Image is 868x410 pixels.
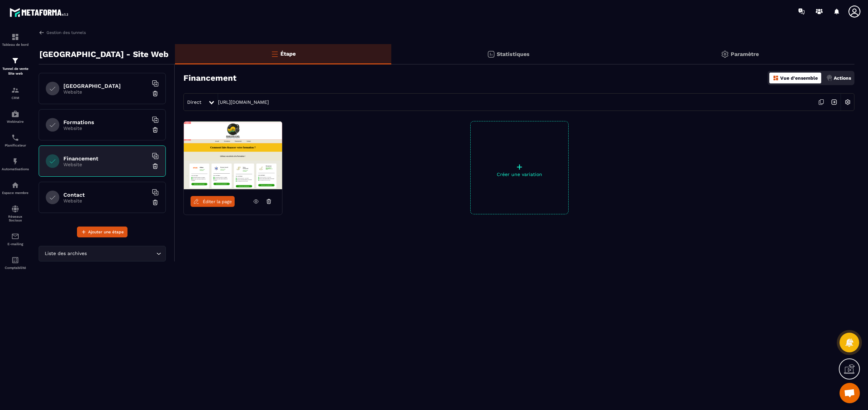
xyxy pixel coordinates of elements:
[11,205,19,213] img: social-network
[63,119,148,125] h6: Formations
[77,227,127,237] button: Ajouter une étape
[773,75,779,81] img: dashboard-orange.40269519.svg
[218,99,269,105] a: [URL][DOMAIN_NAME]
[63,89,148,95] p: Website
[826,75,832,81] img: actions.d6e523a2.png
[841,96,854,109] img: setting-w.858f3a88.svg
[2,96,29,100] p: CRM
[2,43,29,46] p: Tableau de bord
[2,52,29,81] a: formationformationTunnel de vente Site web
[191,196,235,207] a: Éditer la page
[2,242,29,246] p: E-mailing
[2,105,29,129] a: automationsautomationsWebinaire
[63,162,148,167] p: Website
[471,172,568,177] p: Créer une variation
[11,86,19,94] img: formation
[88,250,155,257] input: Search for option
[63,192,148,198] h6: Contact
[828,96,841,109] img: arrow-next.bcc2205e.svg
[2,81,29,105] a: formationformationCRM
[2,227,29,251] a: emailemailE-mailing
[9,6,71,19] img: logo
[39,246,166,261] div: Search for option
[63,155,148,162] h6: Financement
[2,251,29,275] a: accountantaccountantComptabilité
[187,99,201,105] span: Direct
[39,30,86,36] a: Gestion des tunnels
[39,47,169,61] p: [GEOGRAPHIC_DATA] - Site Web
[11,134,19,142] img: scheduler
[2,266,29,270] p: Comptabilité
[2,129,29,152] a: schedulerschedulerPlanificateur
[731,51,759,57] p: Paramètre
[497,51,530,57] p: Statistiques
[2,28,29,52] a: formationformationTableau de bord
[834,75,851,81] p: Actions
[152,126,159,133] img: trash
[721,50,729,58] img: setting-gr.5f69749f.svg
[280,51,296,57] p: Étape
[39,30,45,36] img: arrow
[2,66,29,76] p: Tunnel de vente Site web
[11,110,19,118] img: automations
[2,167,29,171] p: Automatisations
[152,163,159,170] img: trash
[11,232,19,240] img: email
[11,57,19,65] img: formation
[2,143,29,147] p: Planificateur
[203,199,232,204] span: Éditer la page
[152,199,159,206] img: trash
[63,83,148,89] h6: [GEOGRAPHIC_DATA]
[11,256,19,264] img: accountant
[183,73,236,83] h3: Financement
[43,250,88,257] span: Liste des archives
[2,191,29,195] p: Espace membre
[840,383,860,403] div: Ouvrir le chat
[184,121,282,189] img: image
[2,215,29,222] p: Réseaux Sociaux
[63,125,148,131] p: Website
[63,198,148,203] p: Website
[2,200,29,227] a: social-networksocial-networkRéseaux Sociaux
[2,176,29,200] a: automationsautomationsEspace membre
[11,157,19,165] img: automations
[88,229,124,235] span: Ajouter une étape
[152,90,159,97] img: trash
[471,162,568,172] p: +
[2,120,29,123] p: Webinaire
[2,152,29,176] a: automationsautomationsAutomatisations
[271,50,279,58] img: bars-o.4a397970.svg
[11,181,19,189] img: automations
[780,75,818,81] p: Vue d'ensemble
[11,33,19,41] img: formation
[487,50,495,58] img: stats.20deebd0.svg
